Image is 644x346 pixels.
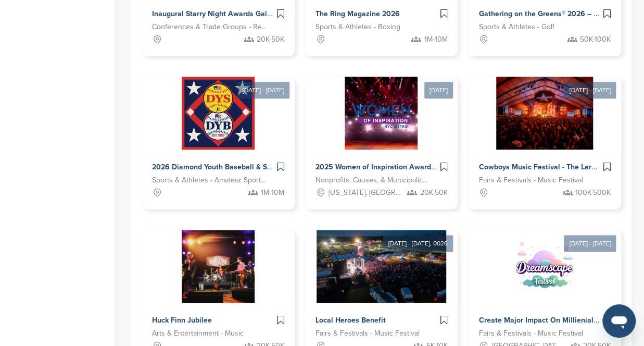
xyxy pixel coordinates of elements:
span: Fairs & Festivals - Music Festival [478,328,583,339]
img: Sponsorpitch & [496,77,594,150]
span: The Ring Magazine 2026 [315,9,400,18]
span: Arts & Entertainment - Music [152,328,244,339]
iframe: Button to launch messaging window [602,304,636,338]
span: 2025 Women of Inspiration Awards Sponsorship [315,163,478,171]
img: Sponsorpitch & [345,77,418,150]
img: Sponsorpitch & [317,230,446,303]
span: Inaugural Starry Night Awards Gala & Installation [152,9,318,18]
span: 100K-500K [575,187,611,199]
img: Sponsorpitch & [182,77,255,150]
span: 2026 Diamond Youth Baseball & Softball World Series Sponsorships [152,163,380,171]
span: Sports & Athletes - Amateur Sports Leagues [152,175,269,186]
img: Sponsorpitch & [508,230,581,303]
span: 20K-50K [420,187,447,199]
span: 1M-10M [261,187,284,199]
span: [US_STATE], [GEOGRAPHIC_DATA] [329,187,401,199]
div: [DATE] - [DATE] [564,235,616,252]
span: Sports & Athletes - Golf [478,21,554,33]
div: [DATE] - [DATE] [237,82,289,98]
div: [DATE] - [DATE], 0026 [383,235,453,252]
span: 1M-10M [424,34,447,45]
a: [DATE] - [DATE] Sponsorpitch & 2026 Diamond Youth Baseball & Softball World Series Sponsorships S... [142,60,295,209]
span: Huck Finn Jubilee [152,316,212,325]
span: Nonprofits, Causes, & Municipalities - Professional Development [315,175,432,186]
div: [DATE] [424,82,453,98]
span: Conferences & Trade Groups - Real Estate [152,21,269,33]
span: Sports & Athletes - Boxing [315,21,400,33]
a: [DATE] Sponsorpitch & 2025 Women of Inspiration Awards Sponsorship Nonprofits, Causes, & Municipa... [305,60,458,209]
span: Local Heroes Benefit [315,316,386,325]
span: 50K-100K [580,34,611,45]
div: [DATE] - [DATE] [564,82,616,98]
span: Fairs & Festivals - Music Festival [478,175,583,186]
a: [DATE] - [DATE] Sponsorpitch & Cowboys Music Festival - The Largest 11 Day Music Festival in [GEO... [468,60,621,209]
span: 20K-50K [257,34,284,45]
span: Fairs & Festivals - Music Festival [315,328,420,339]
img: Sponsorpitch & [182,230,255,303]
